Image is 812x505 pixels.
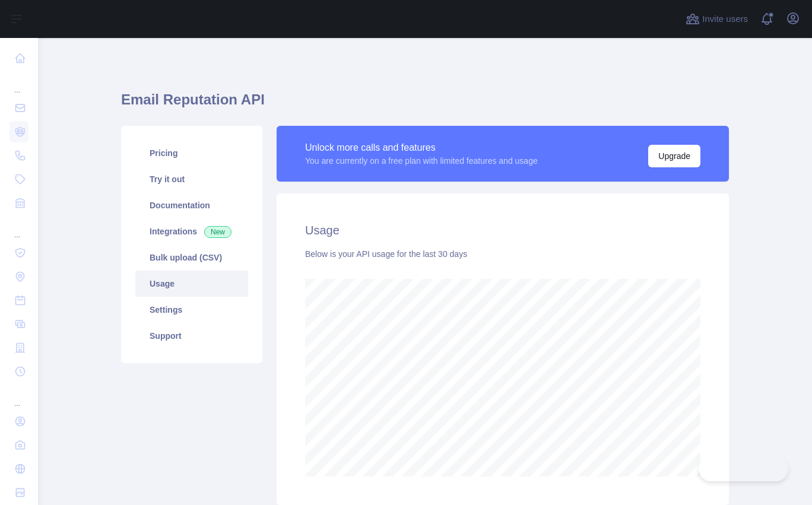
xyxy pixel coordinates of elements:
div: ... [9,71,28,95]
a: Usage [135,271,248,297]
div: ... [9,385,28,408]
a: Bulk upload (CSV) [135,244,248,271]
a: Settings [135,297,248,323]
div: Below is your API usage for the last 30 days [305,248,700,260]
h2: Usage [305,222,700,239]
button: Upgrade [648,145,700,167]
iframe: Toggle Customer Support [699,456,788,481]
div: You are currently on a free plan with limited features and usage [305,155,538,167]
a: Support [135,323,248,349]
a: Documentation [135,192,248,218]
span: Invite users [702,12,748,26]
div: ... [9,216,28,240]
a: Try it out [135,166,248,192]
div: Unlock more calls and features [305,141,538,155]
span: New [204,226,231,238]
h1: Email Reputation API [121,90,729,119]
a: Pricing [135,140,248,166]
a: Integrations New [135,218,248,244]
button: Invite users [683,9,750,28]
